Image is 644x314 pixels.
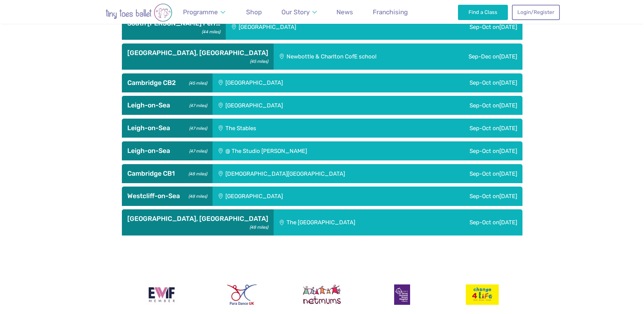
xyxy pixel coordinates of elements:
[187,124,207,131] small: (47 miles)
[127,215,268,223] h3: [GEOGRAPHIC_DATA], [GEOGRAPHIC_DATA]
[408,141,522,160] div: Sep-Oct on
[499,23,517,30] span: [DATE]
[499,219,517,226] span: [DATE]
[393,14,522,40] div: Sep-Oct on
[388,187,522,206] div: Sep-Oct on
[186,170,207,177] small: (48 miles)
[354,119,522,138] div: Sep-Oct on
[127,170,207,178] h3: Cambridge CB1
[336,8,353,16] span: News
[213,164,430,183] div: [DEMOGRAPHIC_DATA][GEOGRAPHIC_DATA]
[247,223,268,230] small: (48 miles)
[183,8,218,16] span: Programme
[247,57,268,64] small: (45 miles)
[434,43,522,70] div: Sep-Dec on
[213,119,355,138] div: The Stables
[499,79,517,86] span: [DATE]
[430,164,522,183] div: Sep-Oct on
[146,284,178,305] img: Encouraging Women Into Franchising
[274,209,423,235] div: The [GEOGRAPHIC_DATA]
[281,8,310,16] span: Our Story
[278,4,320,20] a: Our Story
[246,8,262,16] span: Shop
[370,4,411,20] a: Franchising
[213,96,388,115] div: [GEOGRAPHIC_DATA]
[186,79,207,86] small: (45 miles)
[127,124,207,132] h3: Leigh-on-Sea
[243,4,265,20] a: Shop
[213,141,408,160] div: @ The Studio [PERSON_NAME]
[422,209,522,235] div: Sep-Oct on
[388,96,522,115] div: Sep-Oct on
[199,28,220,35] small: (44 miles)
[213,187,388,206] div: [GEOGRAPHIC_DATA]
[213,73,388,92] div: [GEOGRAPHIC_DATA]
[127,79,207,87] h3: Cambridge CB2
[186,192,207,199] small: (48 miles)
[499,102,517,109] span: [DATE]
[226,14,393,40] div: [GEOGRAPHIC_DATA]
[127,49,268,57] h3: [GEOGRAPHIC_DATA], [GEOGRAPHIC_DATA]
[499,125,517,132] span: [DATE]
[180,4,228,20] a: Programme
[512,5,559,20] a: Login/Register
[388,73,522,92] div: Sep-Oct on
[333,4,356,20] a: News
[274,43,435,70] div: Newbottle & Charlton CofE school
[127,192,207,200] h3: Westcliff-on-Sea
[458,5,508,20] a: Find a Class
[187,101,207,108] small: (47 miles)
[373,8,408,16] span: Franchising
[227,284,256,305] img: Para Dance UK
[127,101,207,109] h3: Leigh-on-Sea
[499,193,517,199] span: [DATE]
[499,53,517,60] span: [DATE]
[127,147,207,155] h3: Leigh-on-Sea
[187,147,207,154] small: (47 miles)
[499,147,517,154] span: [DATE]
[499,170,517,177] span: [DATE]
[85,3,193,22] img: tiny toes ballet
